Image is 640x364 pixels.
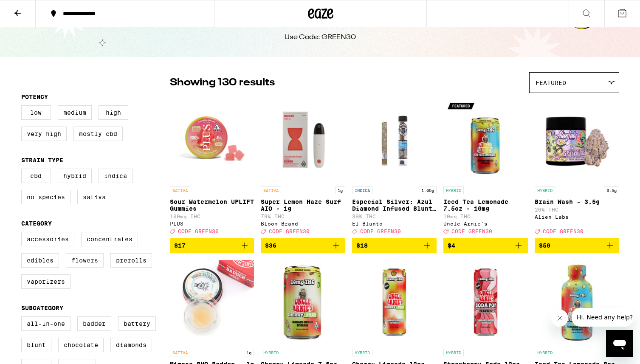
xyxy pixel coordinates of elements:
[21,274,70,289] label: Vaporizers
[535,97,619,182] img: Alien Labs - Brain Wash - 3.5g
[443,214,528,219] p: 10mg THC
[73,127,123,141] label: Mostly CBD
[269,229,310,234] span: CODE GREEN30
[261,198,345,212] p: Super Lemon Haze Surf AIO - 1g
[352,198,437,212] p: Especial Silver: Azul Diamond Infused Blunt - 1.65g
[551,310,568,327] iframe: Close message
[261,238,345,253] button: Add to bag
[170,238,254,253] button: Add to bag
[21,220,52,227] legend: Category
[21,127,67,141] label: Very High
[58,169,92,183] label: Hybrid
[170,186,190,194] p: SATIVA
[535,207,619,212] p: 26% THC
[360,229,401,234] span: CODE GREEN30
[356,242,368,249] span: $18
[443,221,528,226] div: Uncle Arnie's
[178,229,219,234] span: CODE GREEN30
[352,260,437,344] img: Uncle Arnie's - Cherry Limeade 12oz - 100mg
[352,186,372,194] p: INDICA
[77,316,111,331] label: Badder
[261,97,345,238] a: Open page for Super Lemon Haze Surf AIO - 1g from Bloom Brand
[170,76,275,90] p: Showing 130 results
[77,190,111,204] label: Sativa
[443,349,464,356] p: HYBRID
[21,338,51,352] label: Blunt
[536,79,566,86] span: Featured
[21,316,70,331] label: All-In-One
[21,169,51,183] label: CBD
[261,221,345,226] div: Bloom Brand
[352,349,372,356] p: HYBRID
[170,260,254,344] img: Punch Edibles - Mimosa BHO Badder - 1g
[58,105,92,120] label: Medium
[21,253,59,268] label: Edibles
[606,330,633,357] iframe: Button to launch messaging window
[118,316,156,331] label: Battery
[170,97,254,182] img: PLUS - Sour Watermelon UPLIFT Gummies
[352,238,437,253] button: Add to bag
[451,229,492,234] span: CODE GREEN30
[170,221,254,226] div: PLUS
[535,214,619,220] div: Alien Labs
[99,105,128,120] label: High
[81,232,138,246] label: Concentrates
[443,260,528,344] img: Uncle Arnie's - Strawberry Soda 12oz - 100mg
[21,157,63,164] legend: Strain Type
[21,93,48,100] legend: Potency
[535,349,555,356] p: HYBRID
[170,349,190,356] p: SATIVA
[170,198,254,212] p: Sour Watermelon UPLIFT Gummies
[170,97,254,238] a: Open page for Sour Watermelon UPLIFT Gummies from PLUS
[110,253,152,268] label: Prerolls
[352,214,437,219] p: 39% THC
[110,338,152,352] label: Diamonds
[21,232,74,246] label: Accessories
[352,97,437,182] img: El Blunto - Especial Silver: Azul Diamond Infused Blunt - 1.65g
[265,242,276,249] span: $36
[244,349,254,356] p: 1g
[572,308,633,327] iframe: Message from company
[261,97,345,182] img: Bloom Brand - Super Lemon Haze Surf AIO - 1g
[443,186,464,194] p: HYBRID
[21,305,63,311] legend: Subcategory
[21,105,51,120] label: Low
[419,186,437,194] p: 1.65g
[352,221,437,226] div: El Blunto
[170,214,254,219] p: 100mg THC
[335,186,345,194] p: 1g
[604,186,619,194] p: 3.5g
[535,238,619,253] button: Add to bag
[66,253,104,268] label: Flowers
[443,97,528,182] img: Uncle Arnie's - Iced Tea Lemonade 7.5oz - 10mg
[535,260,619,344] img: Uncle Arnie's - Iced Tea Lemonade 8oz - 100mg
[261,260,345,344] img: Uncle Arnie's - Cherry Limeade 7.5oz - 10mg
[539,242,550,249] span: $50
[174,242,186,249] span: $17
[535,186,555,194] p: HYBRID
[443,97,528,238] a: Open page for Iced Tea Lemonade 7.5oz - 10mg from Uncle Arnie's
[443,238,528,253] button: Add to bag
[285,33,356,42] div: Use Code: GREEN30
[352,97,437,238] a: Open page for Especial Silver: Azul Diamond Infused Blunt - 1.65g from El Blunto
[535,97,619,238] a: Open page for Brain Wash - 3.5g from Alien Labs
[58,338,104,352] label: Chocolate
[99,169,133,183] label: Indica
[543,229,584,234] span: CODE GREEN30
[535,198,619,205] p: Brain Wash - 3.5g
[448,242,455,249] span: $4
[261,349,281,356] p: HYBRID
[261,186,281,194] p: SATIVA
[21,190,70,204] label: No Species
[443,198,528,212] p: Iced Tea Lemonade 7.5oz - 10mg
[261,214,345,219] p: 79% THC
